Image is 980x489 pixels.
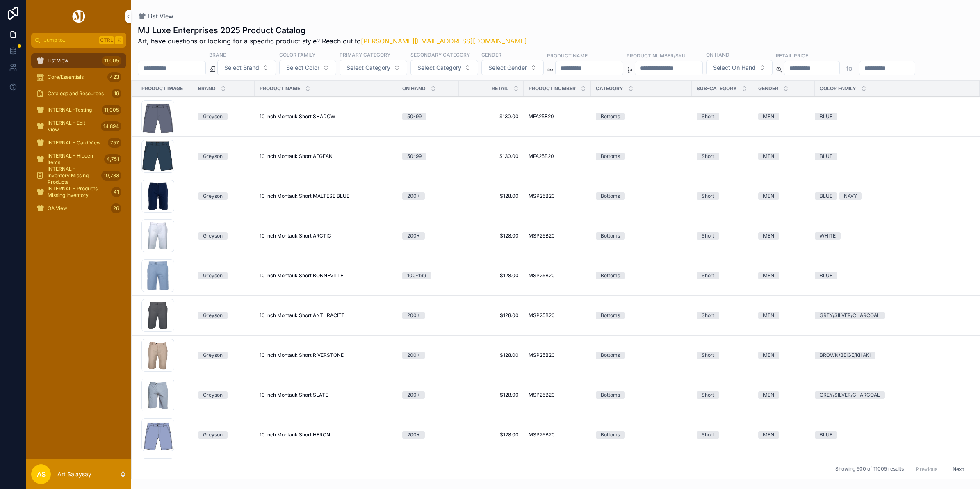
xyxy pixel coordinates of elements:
[758,272,810,279] a: MEN
[702,391,714,399] div: Short
[529,233,555,239] span: MSP25B20
[529,233,586,239] a: MSP25B20
[48,166,98,185] span: INTERNAL - Inventory Missing Products
[529,432,586,438] a: MSP25B20
[209,51,227,58] label: Brand
[48,153,101,166] span: INTERNAL - Hidden Items
[702,232,714,240] div: Short
[260,392,328,398] span: 10 Inch Montauk Short SLATE
[492,85,508,92] span: Retail
[31,119,126,134] a: INTERNAL - Edit View14,894
[57,470,91,478] p: Art Salaysay
[464,113,519,120] span: $130.00
[407,352,420,359] div: 200+
[596,192,687,200] a: Bottoms
[481,60,544,75] button: Select Button
[402,352,454,359] a: 200+
[529,392,586,398] a: MSP25B20
[702,153,714,160] div: Short
[260,432,330,438] span: 10 Inch Montauk Short HERON
[402,391,454,399] a: 200+
[410,60,478,75] button: Select Button
[260,352,392,359] a: 10 Inch Montauk Short RIVERSTONE
[596,391,687,399] a: Bottoms
[601,153,620,160] div: Bottoms
[31,135,126,150] a: INTERNAL - Card View757
[601,272,620,279] div: Bottoms
[48,205,67,212] span: QA View
[627,52,686,59] label: Product Number/SKU
[702,192,714,200] div: Short
[203,272,223,279] div: Greyson
[71,10,87,23] img: App logo
[596,312,687,319] a: Bottoms
[758,192,810,200] a: MEN
[203,153,223,160] div: Greyson
[846,63,852,73] p: to
[596,153,687,160] a: Bottoms
[102,56,121,66] div: 11,005
[835,466,904,473] span: Showing 500 of 11005 results
[529,352,586,359] a: MSP25B20
[601,113,620,120] div: Bottoms
[260,193,392,199] a: 10 Inch Montauk Short MALTESE BLUE
[402,192,454,200] a: 200+
[713,64,756,72] span: Select On Hand
[260,392,392,398] a: 10 Inch Montauk Short SLATE
[260,233,331,239] span: 10 Inch Montauk Short ARCTIC
[596,113,687,120] a: Bottoms
[31,201,126,216] a: QA View26
[402,85,426,92] span: On Hand
[31,185,126,199] a: INTERNAL - Products Missing Inventory41
[763,192,774,200] div: MEN
[48,120,98,133] span: INTERNAL - Edit View
[464,193,519,199] a: $128.00
[224,64,259,72] span: Select Brand
[260,272,392,279] a: 10 Inch Montauk Short BONNEVILLE
[697,232,748,240] a: Short
[697,352,748,359] a: Short
[815,352,970,359] a: BROWN/BEIGE/KHAKI
[596,352,687,359] a: Bottoms
[702,272,714,279] div: Short
[820,85,856,92] span: Color Family
[198,153,250,160] a: Greyson
[763,153,774,160] div: MEN
[763,391,774,399] div: MEN
[947,463,970,475] button: Next
[217,60,276,75] button: Select Button
[346,64,390,72] span: Select Category
[464,153,519,160] a: $130.00
[104,154,121,164] div: 4,751
[815,113,970,120] a: BLUE
[464,392,519,398] span: $128.00
[697,431,748,439] a: Short
[407,312,420,319] div: 200+
[31,152,126,167] a: INTERNAL - Hidden Items4,751
[402,153,454,160] a: 50-99
[101,121,121,131] div: 14,894
[820,272,832,279] div: BLUE
[464,352,519,359] a: $128.00
[148,12,173,21] span: List View
[529,85,576,92] span: Product Number
[758,391,810,399] a: MEN
[697,153,748,160] a: Short
[31,86,126,101] a: Catalogs and Resources19
[26,48,131,226] div: scrollable content
[758,431,810,439] a: MEN
[763,272,774,279] div: MEN
[702,312,714,319] div: Short
[198,352,250,359] a: Greyson
[601,192,620,200] div: Bottoms
[820,153,832,160] div: BLUE
[464,272,519,279] span: $128.00
[464,432,519,438] a: $128.00
[776,52,808,59] label: Retail Price
[31,103,126,117] a: INTERNAL -Testing11,005
[203,113,223,120] div: Greyson
[529,272,555,279] span: MSP25B20
[529,113,554,120] span: MFA25B20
